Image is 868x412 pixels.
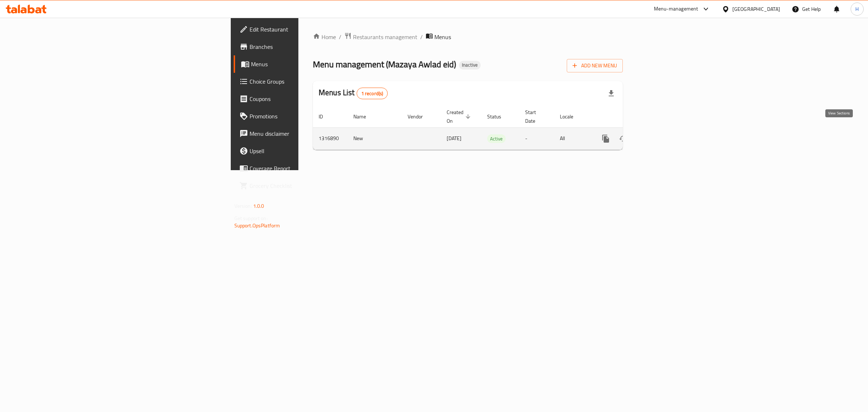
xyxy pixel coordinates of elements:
span: Menus [434,33,451,41]
h2: Menus List [319,87,388,99]
td: - [519,127,554,150]
span: Version: [234,201,252,211]
a: Grocery Checklist [234,177,376,194]
span: Promotions [250,112,370,121]
span: Grocery Checklist [250,181,370,190]
a: Choice Groups [234,73,376,90]
span: [DATE] [447,134,461,143]
span: Vendor [408,112,432,121]
span: Upsell [250,147,370,155]
div: Total records count [357,88,388,99]
table: enhanced table [313,106,672,150]
span: ID [319,112,332,121]
a: Promotions [234,108,376,125]
span: 1 record(s) [357,90,388,97]
span: Start Date [525,108,545,125]
nav: breadcrumb [313,32,623,42]
div: Export file [603,85,620,102]
th: Actions [591,106,672,128]
a: Support.OpsPlatform [234,221,280,230]
span: Inactive [459,62,481,68]
span: Menu management ( Mazaya Awlad eid ) [313,56,456,72]
a: Coverage Report [234,160,376,177]
span: Menu disclaimer [250,129,370,138]
a: Edit Restaurant [234,21,376,38]
span: Get support on: [234,214,268,223]
li: / [420,33,423,41]
a: Menus [234,55,376,73]
span: H [855,5,859,13]
span: Coverage Report [250,164,370,173]
a: Menu disclaimer [234,125,376,142]
span: Branches [250,42,370,51]
a: Branches [234,38,376,55]
div: Menu-management [654,5,698,13]
a: Coupons [234,90,376,108]
span: Coupons [250,94,370,103]
span: Restaurants management [353,33,417,41]
div: [GEOGRAPHIC_DATA] [732,5,780,13]
a: Restaurants management [344,32,417,42]
span: Name [353,112,375,121]
button: Add New Menu [567,59,623,72]
span: Active [487,135,506,143]
span: Created On [447,108,473,125]
span: Menus [251,60,370,68]
span: Edit Restaurant [250,25,370,34]
button: more [597,130,614,147]
span: 1.0.0 [253,201,264,211]
a: Upsell [234,142,376,160]
span: Locale [560,112,583,121]
span: Status [487,112,511,121]
td: All [554,127,591,150]
div: Active [487,134,506,143]
span: Add New Menu [573,61,617,70]
button: Change Status [614,130,632,147]
div: Inactive [459,61,481,70]
span: Choice Groups [250,77,370,86]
